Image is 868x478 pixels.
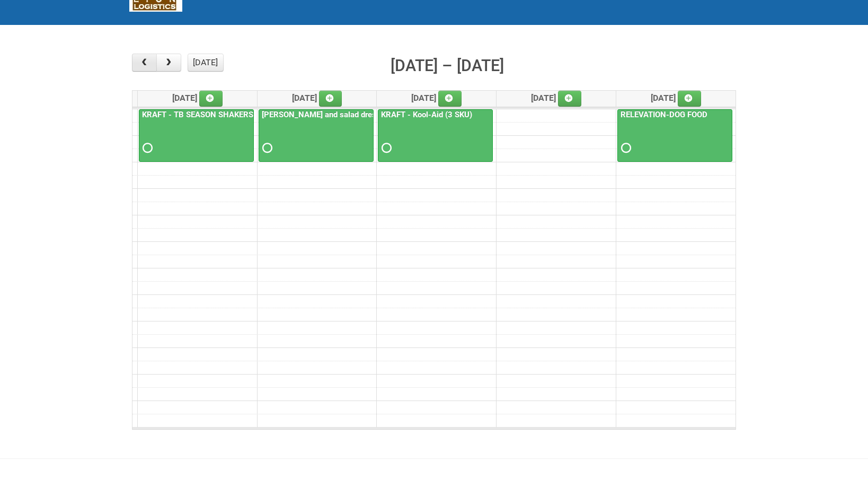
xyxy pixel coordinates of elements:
a: Add an event [678,91,701,107]
a: [PERSON_NAME] and salad dressing [260,110,394,119]
a: KRAFT - TB SEASON SHAKERS [140,110,255,119]
a: Add an event [319,91,342,107]
span: [DATE] [651,93,701,103]
span: [DATE] [411,93,462,103]
span: Requested [143,144,150,152]
span: [DATE] [531,93,581,103]
span: Requested [382,144,389,152]
a: Add an event [438,91,462,107]
span: Requested [621,144,628,152]
a: Add an event [199,91,223,107]
a: [PERSON_NAME] and salad dressing [259,109,374,162]
h2: [DATE] – [DATE] [391,54,504,78]
button: [DATE] [188,54,224,72]
span: Requested [262,144,270,152]
a: Add an event [558,91,581,107]
span: [DATE] [172,93,223,103]
a: KRAFT - Kool-Aid (3 SKU) [378,109,493,162]
a: KRAFT - TB SEASON SHAKERS [139,109,254,162]
a: KRAFT - Kool-Aid (3 SKU) [379,110,474,119]
a: RELEVATION-DOG FOOD [618,110,710,119]
span: [DATE] [292,93,342,103]
a: RELEVATION-DOG FOOD [617,109,733,162]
